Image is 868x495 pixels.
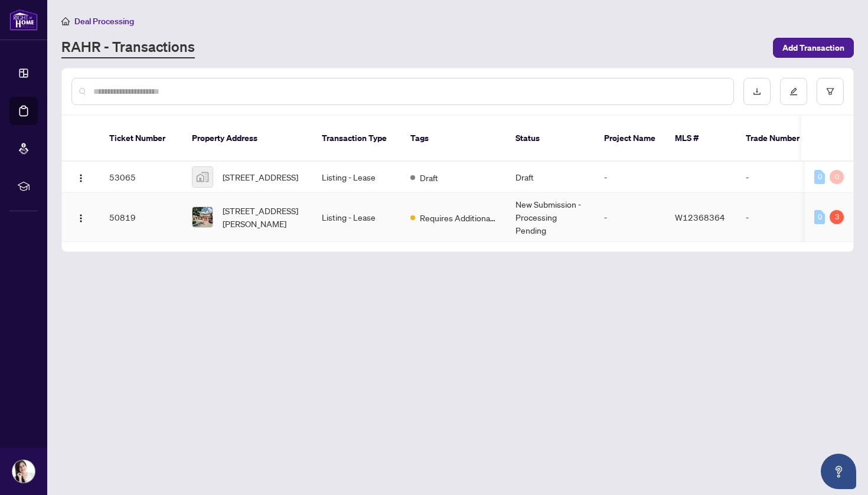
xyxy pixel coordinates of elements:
span: edit [789,87,798,96]
div: 0 [830,170,844,184]
th: Property Address [182,116,312,162]
button: Add Transaction [773,38,854,58]
span: [STREET_ADDRESS] [223,171,298,183]
td: - [736,162,819,193]
button: filter [817,78,844,105]
span: filter [826,87,834,96]
td: - [595,193,665,242]
button: Logo [71,168,90,186]
button: edit [780,78,807,105]
img: Profile Icon [12,460,35,483]
span: [STREET_ADDRESS][PERSON_NAME] [223,204,303,230]
span: Deal Processing [74,16,134,27]
div: 0 [814,170,825,184]
th: Transaction Type [312,116,401,162]
th: Tags [401,116,506,162]
button: Logo [71,208,90,227]
div: 0 [814,210,825,224]
img: thumbnail-img [192,207,213,227]
img: logo [9,9,38,31]
td: Listing - Lease [312,193,401,242]
img: thumbnail-img [192,167,213,187]
span: home [61,17,70,25]
img: Logo [76,173,86,183]
button: Open asap [821,454,856,489]
a: RAHR - Transactions [61,37,195,58]
th: Project Name [595,116,665,162]
td: Draft [506,162,595,193]
span: Add Transaction [782,38,844,57]
th: Status [506,116,595,162]
td: 53065 [100,162,182,193]
th: Ticket Number [100,116,182,162]
span: Requires Additional Docs [420,211,497,224]
span: Draft [420,171,438,184]
td: New Submission - Processing Pending [506,193,595,242]
span: W12368364 [675,212,725,222]
th: Trade Number [736,116,819,162]
img: Logo [76,214,86,223]
td: 50819 [100,193,182,242]
div: 3 [830,210,844,224]
span: download [753,87,761,96]
button: download [743,78,771,105]
th: MLS # [665,116,736,162]
td: - [595,162,665,193]
td: Listing - Lease [312,162,401,193]
td: - [736,193,819,242]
